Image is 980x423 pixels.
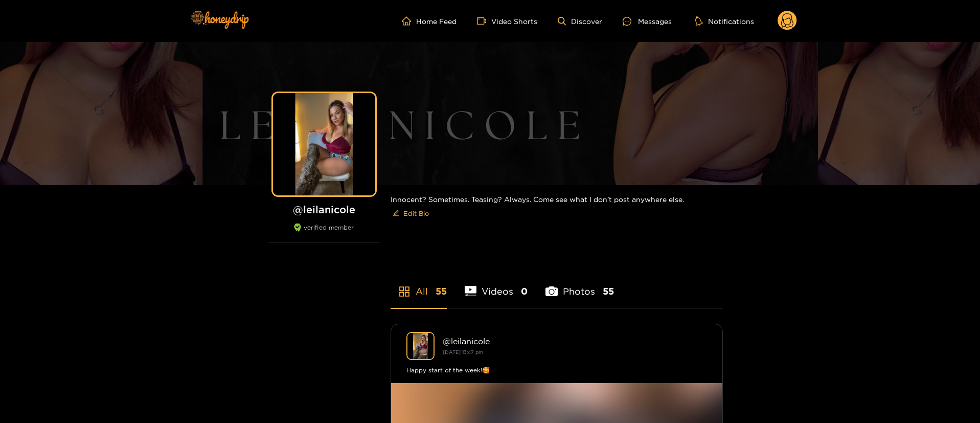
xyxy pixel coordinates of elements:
[268,203,380,216] h1: @ leilanicole
[477,16,537,26] a: Video Shorts
[558,17,602,26] a: Discover
[391,185,723,230] div: Innocent? Sometimes. Teasing? Always. Come see what I don’t post anywhere else.
[402,16,416,26] span: home
[623,15,672,27] div: Messages
[692,16,757,26] button: Notifications
[477,16,491,26] span: video-camera
[391,262,447,308] li: All
[268,224,380,242] div: verified member
[443,349,483,355] small: [DATE] 13:47 pm
[402,16,457,26] a: Home Feed
[406,365,707,375] div: Happy start of the week!🥰
[545,262,614,308] li: Photos
[403,208,429,218] span: Edit Bio
[393,210,399,217] span: edit
[398,285,411,298] span: appstore
[521,285,528,298] span: 0
[391,205,431,221] button: editEdit Bio
[443,337,707,346] div: @ leilanicole
[603,285,614,298] span: 55
[465,262,528,308] li: Videos
[406,332,435,360] img: leilanicole
[436,285,447,298] span: 55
